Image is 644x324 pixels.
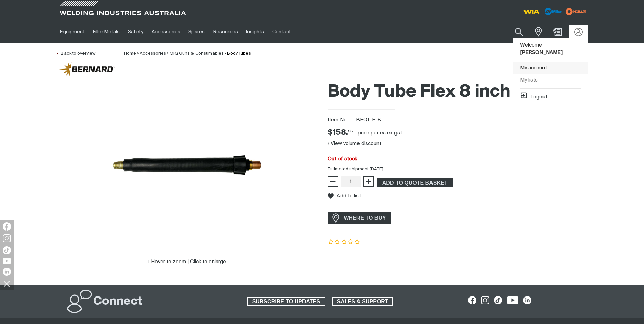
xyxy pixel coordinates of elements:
[93,294,142,309] h2: Connect
[337,193,361,199] span: Add to list
[387,130,402,137] div: ex gst
[56,20,89,43] a: Equipment
[124,50,251,57] nav: Breadcrumb
[328,156,357,161] span: Out of stock
[520,92,547,100] button: Logout
[328,116,355,124] span: Item No.
[1,278,13,289] img: hide socials
[124,20,147,43] a: Safety
[332,297,393,306] a: SALES & SUPPORT
[89,20,124,43] a: Filler Metals
[508,24,531,40] button: Search products
[513,62,588,74] a: My account
[339,213,390,223] span: WHERE TO BUY
[328,212,391,224] a: WHERE TO BUY
[3,268,11,276] img: LinkedIn
[499,24,531,40] input: Product name or item number...
[378,178,452,187] span: ADD TO QUOTE BASKET
[328,128,353,138] div: Price
[248,297,325,306] span: SUBSCRIBE TO UPDATES
[140,51,166,56] a: Accessories
[3,246,11,254] img: TikTok
[328,128,353,138] span: $158.
[328,138,381,149] button: View volume discount
[328,240,361,245] span: Rating: {0}
[520,50,563,55] b: [PERSON_NAME]
[3,234,11,242] img: Instagram
[247,297,325,306] a: SUBSCRIBE TO UPDATES
[170,51,224,56] a: MIG Guns & Consumables
[268,20,295,43] a: Contact
[564,6,588,17] img: miller
[56,51,95,56] a: Back to overview of Body Tubes
[513,74,588,87] a: My lists
[56,20,455,43] nav: Main
[333,297,393,306] span: SALES & SUPPORT
[358,130,386,137] div: price per EA
[328,193,361,199] button: Add to list
[227,51,251,56] a: Body Tubes
[209,20,242,43] a: Resources
[142,258,230,266] button: Hover to zoom | Click to enlarge
[365,176,371,187] span: +
[3,258,11,264] img: YouTube
[124,51,136,56] a: Home
[356,117,381,122] span: BEQT-F-8
[148,20,184,43] a: Accessories
[328,81,588,103] h1: Body Tube Flex 8 inch
[322,166,594,173] div: Estimated shipment [DATE]
[552,28,563,36] a: Shopping cart (0 product(s))
[520,42,563,55] span: Welcome
[330,176,336,187] span: −
[3,222,11,231] img: Facebook
[102,78,271,248] img: Body Tube Flex 8 Inch
[184,20,209,43] a: Spares
[377,178,453,187] button: Add Body Tube Flex 8 Inch to the shopping cart
[348,129,353,133] sup: 55
[242,20,268,43] a: Insights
